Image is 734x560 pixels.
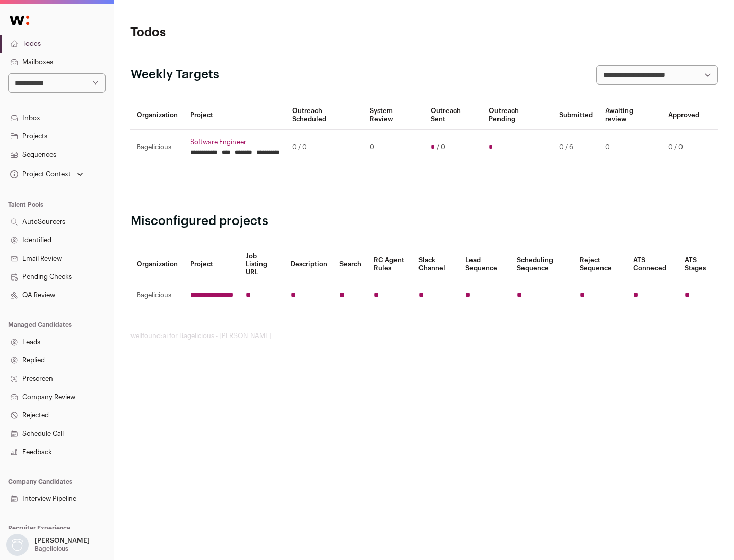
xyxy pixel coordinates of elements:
[599,130,662,165] td: 0
[6,534,29,556] img: nopic.png
[130,283,184,308] td: Bagelicious
[286,101,363,130] th: Outreach Scheduled
[363,101,424,130] th: System Review
[437,143,445,151] span: / 0
[35,545,68,553] p: Bagelicious
[599,101,662,130] th: Awaiting review
[363,130,424,165] td: 0
[130,130,184,165] td: Bagelicious
[184,101,286,130] th: Project
[662,130,705,165] td: 0 / 0
[184,246,240,283] th: Project
[459,246,511,283] th: Lead Sequence
[130,332,718,340] footer: wellfound:ai for Bagelicious - [PERSON_NAME]
[8,167,85,181] button: Open dropdown
[130,67,219,83] h2: Weekly Targets
[333,246,368,283] th: Search
[286,130,363,165] td: 0 / 0
[553,130,599,165] td: 0 / 6
[412,246,459,283] th: Slack Channel
[35,537,90,545] p: [PERSON_NAME]
[662,101,705,130] th: Approved
[573,246,627,283] th: Reject Sequence
[130,101,184,130] th: Organization
[8,170,71,178] div: Project Context
[678,246,718,283] th: ATS Stages
[130,246,184,283] th: Organization
[240,246,284,283] th: Job Listing URL
[553,101,599,130] th: Submitted
[425,101,483,130] th: Outreach Sent
[4,10,35,31] img: Wellfound
[368,246,412,283] th: RC Agent Rules
[483,101,553,130] th: Outreach Pending
[130,24,326,41] h1: Todos
[130,213,718,230] h2: Misconfigured projects
[511,246,573,283] th: Scheduling Sequence
[284,246,333,283] th: Description
[627,246,678,283] th: ATS Conneced
[4,534,92,556] button: Open dropdown
[190,138,280,146] a: Software Engineer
